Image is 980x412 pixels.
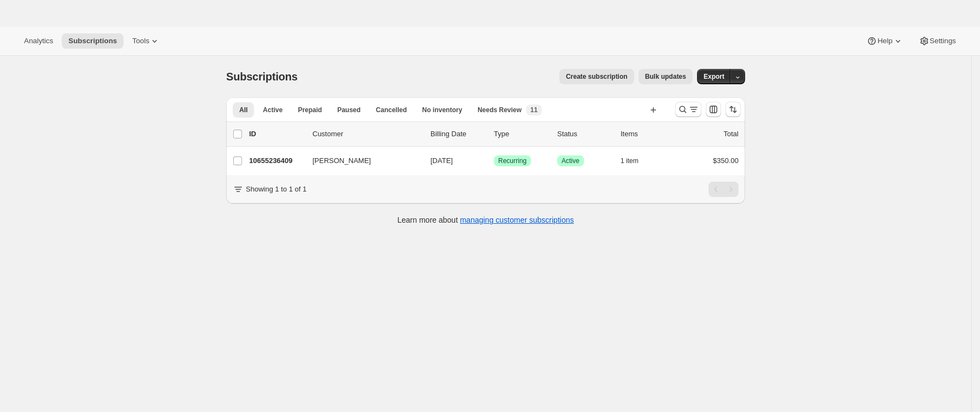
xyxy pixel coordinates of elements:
button: Create subscription [559,69,634,84]
button: Ordenar los resultados [725,102,741,117]
button: Subscriptions [62,33,123,49]
p: Billing Date [430,129,485,140]
span: No inventory [422,106,462,114]
span: Analytics [24,37,53,45]
button: Analytics [17,33,60,49]
span: Settings [930,37,956,45]
p: Status [557,129,612,140]
p: ID [249,129,304,140]
span: All [239,106,247,114]
button: [PERSON_NAME] [306,152,415,170]
span: Tools [132,37,149,45]
p: 10655236409 [249,155,304,166]
button: Help [860,33,910,49]
span: [DATE] [430,156,453,165]
span: [PERSON_NAME] [312,155,371,166]
span: Export [704,72,724,81]
span: Bulk updates [645,72,686,81]
button: Settings [912,33,963,49]
button: Personalizar el orden y la visibilidad de las columnas de la tabla [706,102,721,117]
span: Subscriptions [226,71,298,83]
p: Total [724,129,739,140]
span: Subscriptions [68,37,117,45]
button: Crear vista nueva [645,102,662,118]
button: 1 item [621,153,651,169]
div: Type [494,129,548,140]
button: Bulk updates [639,69,693,84]
span: Needs Review [477,106,522,114]
span: 1 item [621,156,639,165]
span: Recurring [498,156,527,165]
div: 10655236409[PERSON_NAME][DATE]LogradoRecurringLogradoActive1 item$350.00 [249,153,739,169]
button: Buscar y filtrar resultados [675,102,701,117]
span: Active [562,156,580,165]
p: Showing 1 to 1 of 1 [246,184,306,195]
span: $350.00 [713,156,739,165]
span: 11 [530,106,538,114]
iframe: Intercom live chat [943,364,969,390]
div: IDCustomerBilling DateTypeStatusItemsTotal [249,129,739,140]
span: Cancelled [376,106,407,114]
span: Prepaid [298,106,322,114]
span: Paused [337,106,361,114]
button: Export [697,69,731,84]
span: Help [877,37,892,45]
p: Customer [312,129,422,140]
a: managing customer subscriptions [460,216,574,224]
p: Learn more about [398,214,574,225]
div: Items [621,129,675,140]
span: Create subscription [566,72,628,81]
span: Active [263,106,282,114]
nav: Paginación [709,182,739,197]
button: Tools [126,33,167,49]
